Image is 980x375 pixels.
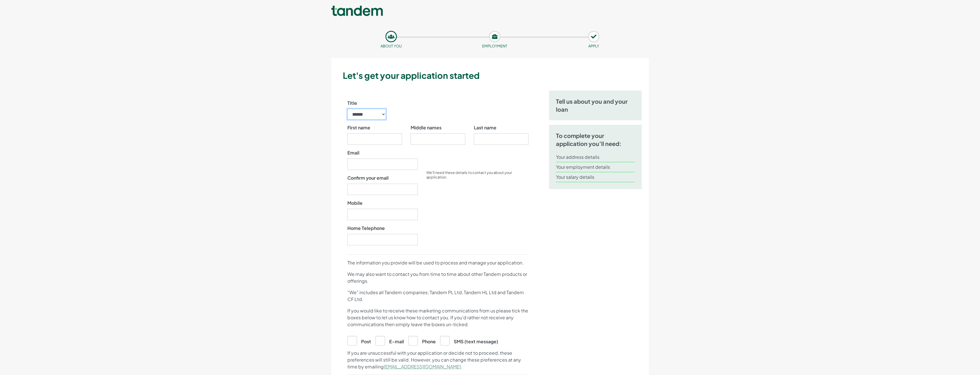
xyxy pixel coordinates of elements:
label: E-mail [375,336,404,345]
p: We may also want to contact you from time to time about other Tandem products or offerings. [347,271,528,284]
label: Confirm your email [347,175,389,181]
label: Phone [408,336,436,345]
p: The information you provide will be used to process and manage your application. [347,259,528,266]
a: [EMAIL_ADDRESS][DOMAIN_NAME] [384,364,461,370]
li: Your employment details [556,162,635,172]
label: Home Telephone [347,225,385,232]
h3: Let's get your application started [343,69,647,81]
h5: To complete your application you’ll need: [556,132,635,148]
small: We’ll need these details to contact you about your application. [426,170,512,179]
small: APPLY [588,44,599,48]
p: “We” includes all Tandem companies; Tandem PL Ltd, Tandem HL Ltd and Tandem CF Ltd. [347,289,528,303]
p: If you would like to receive these marketing communications from us please tick the boxes below t... [347,307,528,328]
small: About you [381,44,402,48]
label: Title [347,100,357,107]
p: If you are unsuccessful with your application or decide not to proceed, these preferences will st... [347,350,528,370]
label: Middle names [411,124,442,131]
li: Your salary details [556,172,635,182]
label: Last name [474,124,496,131]
label: Mobile [347,200,363,206]
label: SMS (text message) [440,336,498,345]
h5: Tell us about you and your loan [556,97,635,113]
label: First name [347,124,370,131]
label: Post [347,336,371,345]
small: Employment [482,44,507,48]
label: Email [347,149,359,156]
li: Your address details [556,152,635,162]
